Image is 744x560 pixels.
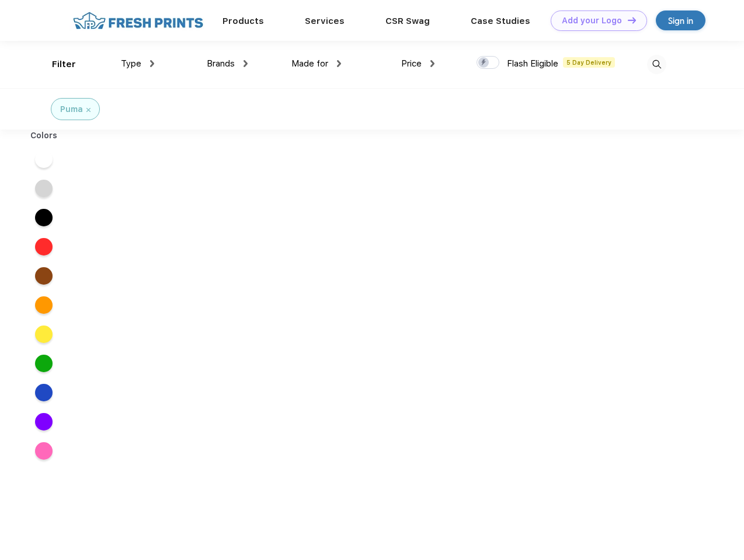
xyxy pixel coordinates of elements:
[430,60,434,67] img: dropdown.png
[562,16,622,26] div: Add your Logo
[86,108,91,112] img: filter_cancel.svg
[150,60,154,67] img: dropdown.png
[647,55,666,74] img: desktop_search.svg
[385,16,430,26] a: CSR Swag
[207,58,235,69] span: Brands
[337,60,341,67] img: dropdown.png
[244,60,248,67] img: dropdown.png
[22,129,67,142] div: Colors
[305,16,345,26] a: Services
[121,58,141,69] span: Type
[291,58,328,69] span: Made for
[222,16,264,26] a: Products
[668,14,693,27] div: Sign in
[60,103,83,116] div: Puma
[69,10,207,31] img: fo%20logo%202.webp
[628,17,636,23] img: DT
[563,57,615,68] span: 5 Day Delivery
[401,58,422,69] span: Price
[656,10,705,30] a: Sign in
[507,58,558,69] span: Flash Eligible
[52,58,76,71] div: Filter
